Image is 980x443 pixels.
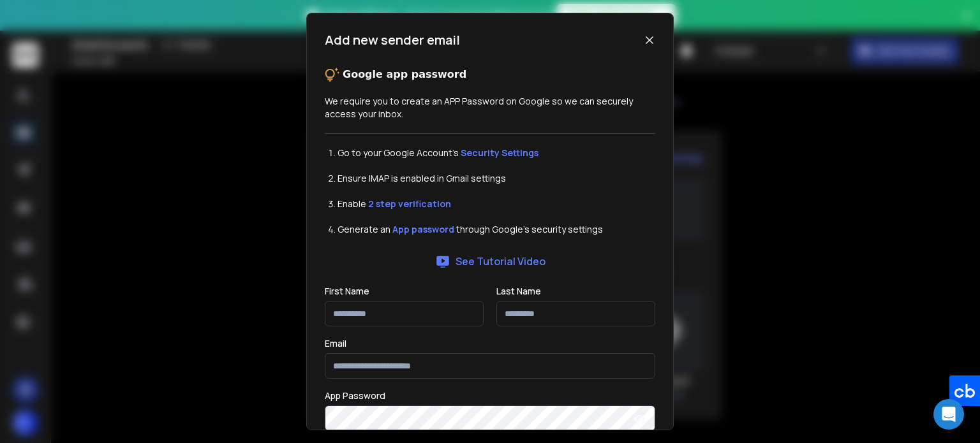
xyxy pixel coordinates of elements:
[325,31,460,49] h1: Add new sender email
[325,287,369,296] label: First Name
[496,287,541,296] label: Last Name
[392,223,454,235] a: App password
[325,95,655,120] p: We require you to create an APP Password on Google so we can securely access your inbox.
[343,67,466,82] p: Google app password
[338,198,655,210] li: Enable
[338,223,655,236] li: Generate an through Google's security settings
[325,67,340,82] img: tips
[338,172,655,185] li: Ensure IMAP is enabled in Gmail settings
[338,147,655,159] li: Go to your Google Account’s
[461,147,538,159] a: Security Settings
[933,399,964,430] div: Open Intercom Messenger
[435,254,546,269] a: See Tutorial Video
[325,339,346,348] label: Email
[368,198,451,210] a: 2 step verification
[325,391,385,400] label: App Password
